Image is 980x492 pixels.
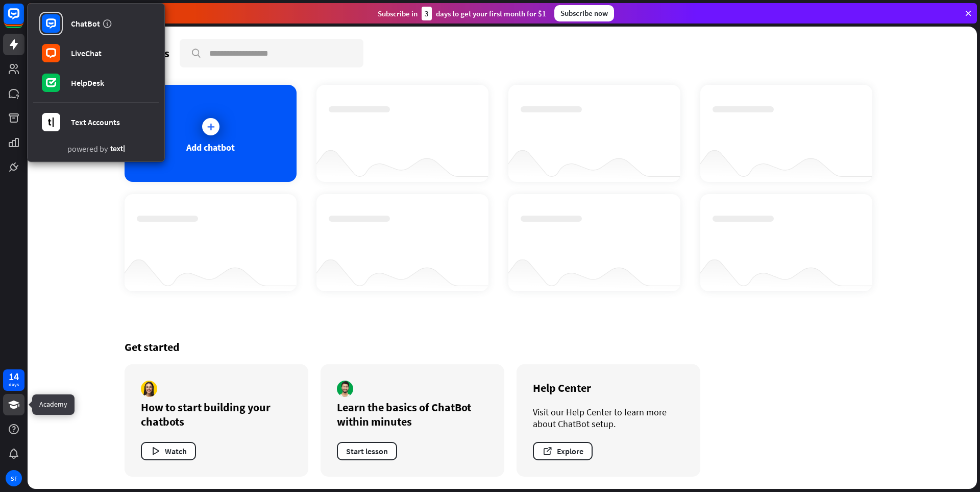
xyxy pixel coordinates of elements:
button: Open LiveChat chat widget [8,4,39,35]
img: author [141,381,157,397]
div: Subscribe in days to get your first month for $1 [378,7,546,20]
div: 14 [9,372,19,381]
div: 3 [422,7,432,20]
button: Watch [141,442,196,460]
button: Explore [533,442,593,460]
div: Visit our Help Center to learn more about ChatBot setup. [533,406,684,430]
div: How to start building your chatbots [141,400,292,429]
div: Subscribe now [554,5,614,21]
div: Get started [125,340,880,354]
div: Learn the basics of ChatBot within minutes [337,400,488,429]
img: author [337,381,353,397]
div: Add chatbot [186,142,235,153]
div: days [9,381,19,388]
a: 14 days [3,369,24,391]
div: Help Center [533,381,684,395]
button: Start lesson [337,442,397,460]
div: SF [6,470,22,486]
